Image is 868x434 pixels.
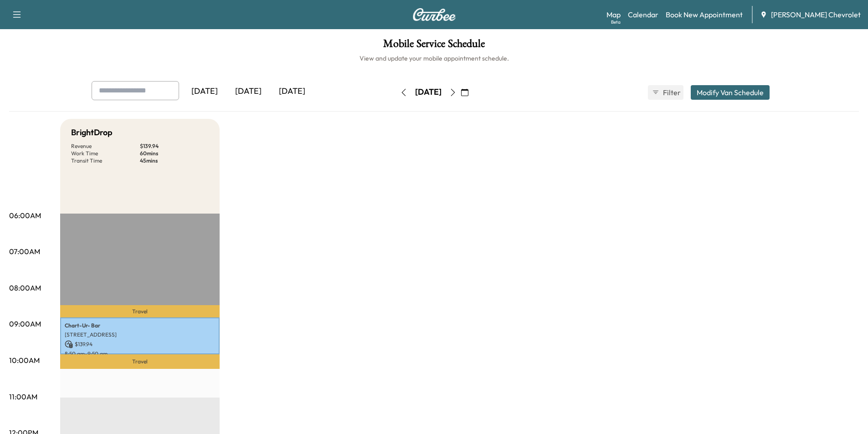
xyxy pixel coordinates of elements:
img: Curbee Logo [412,8,456,21]
div: [DATE] [183,81,226,102]
p: 08:00AM [9,282,41,293]
p: Revenue [71,143,140,150]
p: Chart-Ur- Bar [65,322,215,329]
span: [PERSON_NAME] Chevrolet [771,9,861,20]
p: 09:00AM [9,318,41,329]
p: 11:00AM [9,391,37,402]
p: 06:00AM [9,210,41,221]
p: Travel [60,354,220,369]
p: 8:50 am - 9:50 am [65,350,215,357]
button: Modify Van Schedule [691,85,770,100]
p: Transit Time [71,157,140,164]
span: Filter [663,87,679,98]
a: Calendar [628,9,658,20]
h5: BrightDrop [71,126,113,139]
div: [DATE] [226,81,270,102]
h1: Mobile Service Schedule [9,38,859,54]
button: Filter [648,85,683,100]
p: 45 mins [140,157,209,164]
p: [STREET_ADDRESS] [65,331,215,338]
p: Travel [60,305,220,317]
h6: View and update your mobile appointment schedule. [9,54,859,63]
div: [DATE] [270,81,314,102]
a: MapBeta [606,9,621,20]
p: $ 139.94 [140,143,209,150]
p: 60 mins [140,150,209,157]
a: Book New Appointment [666,9,743,20]
p: 07:00AM [9,246,40,257]
p: Work Time [71,150,140,157]
div: Beta [611,19,621,26]
div: [DATE] [415,87,442,98]
p: 10:00AM [9,355,40,366]
p: $ 139.94 [65,340,215,348]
